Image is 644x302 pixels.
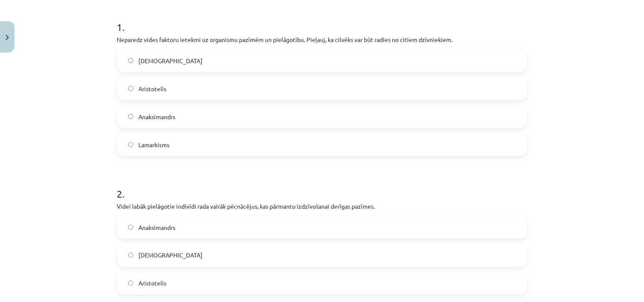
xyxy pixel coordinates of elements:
[138,140,169,149] span: Lamarkisms
[117,173,527,199] h1: 2 .
[138,84,166,93] span: Aristotelis
[6,35,9,40] img: icon-close-lesson-0947bae3869378f0d4975bcd49f059093ad1ed9edebbc8119c70593378902aed.svg
[128,114,134,120] input: Anaksimandrs
[128,225,134,230] input: Anaksimandrs
[128,253,134,258] input: [DEMOGRAPHIC_DATA]
[117,202,527,211] p: Videi labāk pielāgotie indivīdi rada vairāk pēcnācējus, kas pārmanto izdzīvošanai derīgas pazīmes.
[128,281,134,286] input: Aristotelis
[117,6,527,33] h1: 1 .
[138,112,175,121] span: Anaksimandrs
[138,223,175,232] span: Anaksimandrs
[128,86,134,92] input: Aristotelis
[138,279,166,288] span: Aristotelis
[138,56,202,65] span: [DEMOGRAPHIC_DATA]
[138,251,202,260] span: [DEMOGRAPHIC_DATA]
[128,58,134,64] input: [DEMOGRAPHIC_DATA]
[128,142,134,148] input: Lamarkisms
[117,35,527,44] p: Neparedz vides faktoru ietekmi uz organismu pazīmēm un pielāgotību. Pieļauj, ka cilvēks var būt r...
